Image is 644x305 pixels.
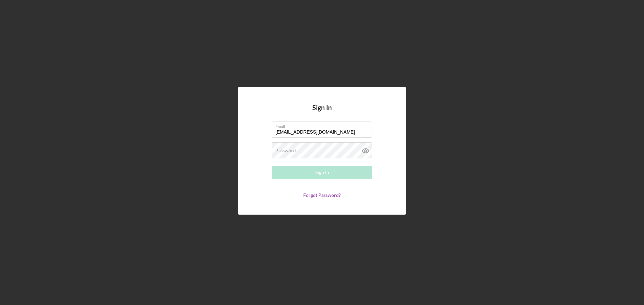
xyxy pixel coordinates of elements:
button: Sign In [272,166,372,179]
a: Forgot Password? [303,192,341,198]
label: Password [275,148,296,153]
h4: Sign In [312,104,332,122]
div: Sign In [315,166,329,179]
label: Email [275,122,372,129]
